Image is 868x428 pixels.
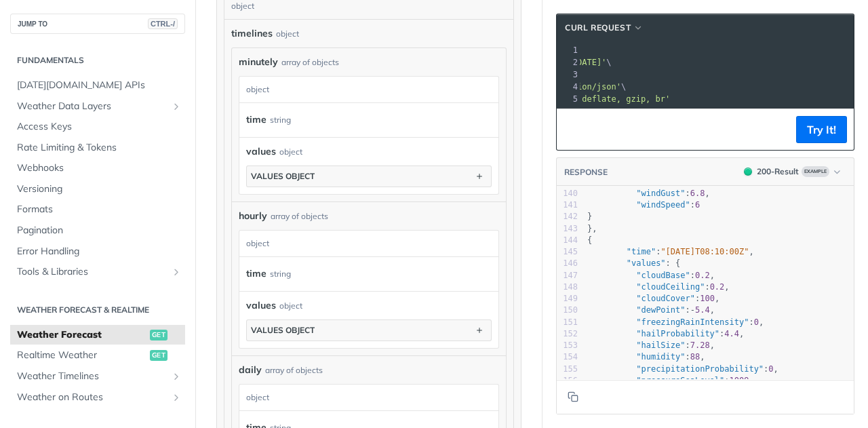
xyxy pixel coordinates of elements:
div: 141 [557,199,578,211]
a: [DATE][DOMAIN_NAME] APIs [10,75,185,96]
div: values object [251,171,315,181]
div: object [279,146,302,158]
span: Weather on Routes [17,391,167,404]
span: Webhooks [17,161,182,175]
span: 88 [690,352,700,362]
div: 149 [557,293,578,305]
span: "values" [627,258,666,268]
button: Copy to clipboard [564,387,583,407]
span: : , [587,352,705,362]
span: Weather Timelines [17,370,167,383]
span: daily [239,363,262,377]
a: Weather Data LayersShow subpages for Weather Data Layers [10,96,185,117]
span: minutely [239,55,278,69]
div: 154 [557,351,578,363]
div: values object [251,325,315,335]
div: 151 [557,317,578,328]
span: : [587,200,700,210]
h2: Fundamentals [10,54,185,66]
a: Tools & LibrariesShow subpages for Tools & Libraries [10,262,185,282]
button: values object [247,320,491,341]
a: Pagination [10,220,185,241]
span: get [150,330,167,341]
a: Rate Limiting & Tokens [10,138,185,158]
span: Tools & Libraries [17,265,167,279]
div: 2 [557,56,580,69]
button: cURL Request [560,21,648,35]
div: 144 [557,235,578,246]
div: 5 [557,93,580,105]
div: object [239,231,495,256]
span: Rate Limiting & Tokens [17,141,182,155]
span: 0.2 [695,271,710,280]
span: "humidity" [636,352,685,362]
a: Webhooks [10,158,185,178]
span: : , [587,329,744,338]
span: values [246,144,276,159]
button: RESPONSE [564,166,608,179]
button: Copy to clipboard [564,119,583,140]
span: Pagination [17,224,182,237]
span: : , [587,294,719,303]
span: Example [802,166,829,177]
span: : , [587,364,778,374]
span: 7.28 [690,341,710,350]
span: "freezingRainIntensity" [636,317,749,327]
span: CTRL-/ [148,18,178,29]
a: Weather Forecastget [10,325,185,345]
button: Show subpages for Weather Timelines [171,371,182,382]
div: 146 [557,258,578,269]
span: : , [587,282,730,292]
div: array of objects [281,56,339,69]
a: Access Keys [10,117,185,137]
span: 1009 [730,376,749,385]
div: 143 [557,223,578,235]
span: - [690,305,695,315]
span: "cloudCeiling" [636,282,705,292]
div: 156 [557,375,578,387]
a: Formats [10,199,185,220]
span: 0 [768,364,773,374]
span: "windGust" [636,189,685,198]
span: Weather Data Layers [17,100,167,113]
span: Weather Forecast [17,328,146,342]
span: 4.4 [724,329,739,338]
button: Show subpages for Tools & Libraries [171,267,182,277]
span: values [246,298,276,313]
div: 145 [557,246,578,258]
button: values object [247,166,491,187]
span: Versioning [17,182,182,196]
div: object [239,385,495,410]
span: : , [587,271,715,280]
span: { [587,235,592,245]
span: hourly [239,209,267,223]
span: "hailProbability" [636,329,719,338]
span: timelines [231,26,273,41]
button: Show subpages for Weather on Routes [171,392,182,403]
span: "pressureSeaLevel" [636,376,724,385]
span: 5.4 [695,305,710,315]
div: array of objects [265,364,323,376]
span: "time" [627,247,656,256]
span: "windSpeed" [636,200,690,210]
div: 147 [557,270,578,281]
span: [DATE][DOMAIN_NAME] APIs [17,79,182,92]
span: "hailSize" [636,341,685,350]
div: 1 [557,44,580,56]
span: 6 [695,200,700,210]
div: 142 [557,211,578,222]
div: 4 [557,81,580,93]
div: string [270,264,291,284]
span: : , [587,341,715,350]
div: 148 [557,281,578,293]
span: : , [587,189,710,198]
label: time [246,110,267,130]
div: 153 [557,340,578,351]
span: 200 [744,168,752,176]
span: } [587,212,592,221]
div: object [276,28,299,40]
span: "cloudBase" [636,271,690,280]
span: get [150,350,167,361]
h2: Weather Forecast & realtime [10,304,185,316]
a: Weather TimelinesShow subpages for Weather Timelines [10,366,185,387]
